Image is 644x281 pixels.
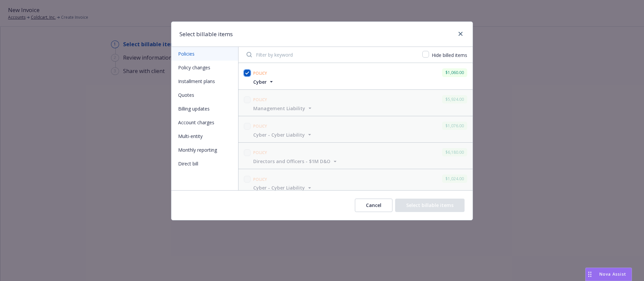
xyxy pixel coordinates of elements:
[171,129,238,143] button: Multi-entity
[253,70,267,76] span: Policy
[253,158,330,165] span: Directors and Officers - $1M D&O
[253,78,275,85] button: Cyber
[253,131,313,138] button: Cyber - Cyber Liability
[243,48,418,61] input: Filter by keyword
[585,268,632,281] button: Nova Assist
[171,47,238,61] button: Policies
[171,61,238,74] button: Policy changes
[171,102,238,116] button: Billing updates
[442,122,467,130] div: $1,076.00
[253,158,338,165] button: Directors and Officers - $1M D&O
[253,123,267,129] span: Policy
[457,30,465,38] a: close
[179,30,233,39] h1: Select billable items
[253,105,313,112] button: Management Liability
[171,143,238,157] button: Monthly reporting
[599,271,626,277] span: Nova Assist
[171,88,238,102] button: Quotes
[442,68,467,77] div: $1,060.00
[238,116,473,142] span: Policy$1,076.00Cyber - Cyber Liability
[253,97,267,102] span: Policy
[442,95,467,103] div: $5,924.00
[253,131,305,138] span: Cyber - Cyber Liability
[442,148,467,156] div: $6,180.00
[355,199,392,212] button: Cancel
[253,177,267,182] span: Policy
[432,52,467,58] span: Hide billed items
[238,90,473,116] span: Policy$5,924.00Management Liability
[171,116,238,129] button: Account charges
[442,174,467,183] div: $1,024.00
[253,150,267,155] span: Policy
[238,143,473,169] span: Policy$6,180.00Directors and Officers - $1M D&O
[171,74,238,88] button: Installment plans
[253,184,313,191] button: Cyber - Cyber Liability
[171,157,238,170] button: Direct bill
[253,184,305,191] span: Cyber - Cyber Liability
[238,169,473,195] span: Policy$1,024.00Cyber - Cyber Liability
[586,268,594,281] div: Drag to move
[253,105,305,112] span: Management Liability
[253,78,267,85] span: Cyber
